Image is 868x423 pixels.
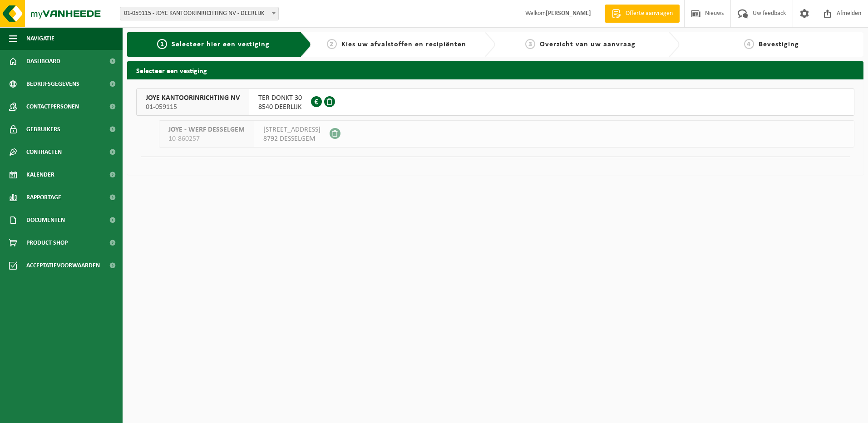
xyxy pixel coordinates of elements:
[26,73,79,95] span: Bedrijfsgegevens
[258,93,302,103] span: TER DONKT 30
[26,231,68,254] span: Product Shop
[120,7,279,20] span: 01-059115 - JOYE KANTOORINRICHTING NV - DEERLIJK
[26,95,79,118] span: Contactpersonen
[546,10,591,17] strong: [PERSON_NAME]
[146,103,240,112] span: 01-059115
[146,93,240,103] span: JOYE KANTOORINRICHTING NV
[26,209,65,231] span: Documenten
[759,41,799,48] span: Bevestiging
[26,27,54,50] span: Navigatie
[168,125,245,134] span: JOYE - WERF DESSELGEM
[120,7,278,20] span: 01-059115 - JOYE KANTOORINRICHTING NV - DEERLIJK
[258,103,302,112] span: 8540 DEERLIJK
[26,186,61,209] span: Rapportage
[168,134,245,143] span: 10-860257
[26,141,62,163] span: Contracten
[172,41,270,48] span: Selecteer hier een vestiging
[26,118,60,141] span: Gebruikers
[540,41,636,48] span: Overzicht van uw aanvraag
[327,39,337,49] span: 2
[623,9,675,18] span: Offerte aanvragen
[341,41,466,48] span: Kies uw afvalstoffen en recipiënten
[136,89,854,116] button: JOYE KANTOORINRICHTING NV 01-059115 TER DONKT 308540 DEERLIJK
[26,254,100,277] span: Acceptatievoorwaarden
[263,134,321,143] span: 8792 DESSELGEM
[157,39,167,49] span: 1
[525,39,535,49] span: 3
[26,163,54,186] span: Kalender
[127,61,863,79] h2: Selecteer een vestiging
[26,50,60,73] span: Dashboard
[605,5,680,23] a: Offerte aanvragen
[744,39,754,49] span: 4
[263,125,321,134] span: [STREET_ADDRESS]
